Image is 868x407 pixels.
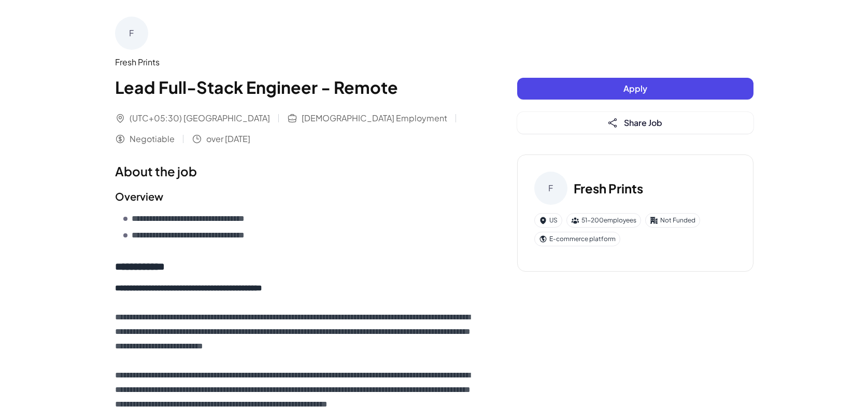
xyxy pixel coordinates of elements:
[624,117,662,128] span: Share Job
[534,232,620,246] div: E-commerce platform
[130,133,175,145] span: Negotiable
[115,75,476,100] h1: Lead Full-Stack Engineer - Remote
[534,172,567,205] div: F
[534,213,562,228] div: US
[623,83,647,94] span: Apply
[115,17,148,50] div: F
[574,179,643,198] h3: Fresh Prints
[115,162,476,180] h1: About the job
[115,189,476,204] h2: Overview
[645,213,700,228] div: Not Funded
[517,78,753,100] button: Apply
[115,56,476,68] div: Fresh Prints
[517,112,753,134] button: Share Job
[302,112,447,124] span: [DEMOGRAPHIC_DATA] Employment
[130,112,270,124] span: (UTC+05:30) [GEOGRAPHIC_DATA]
[566,213,641,228] div: 51-200 employees
[206,133,250,145] span: over [DATE]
